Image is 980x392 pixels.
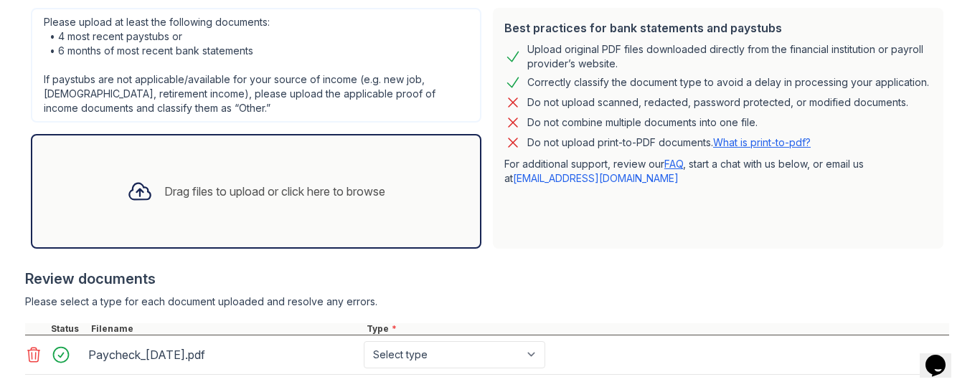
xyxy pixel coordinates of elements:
[25,295,949,309] div: Please select a type for each document uploaded and resolve any errors.
[664,158,683,170] a: FAQ
[527,135,811,150] p: Do not upload print-to-PDF documents.
[713,136,811,148] a: What is print-to-pdf?
[920,335,966,378] iframe: chat widget
[504,19,932,37] div: Best practices for bank statements and paystubs
[25,269,949,289] div: Review documents
[88,323,364,335] div: Filename
[164,183,385,200] div: Drag files to upload or click here to browse
[48,323,88,335] div: Status
[527,114,758,131] div: Do not combine multiple documents into one file.
[527,42,932,71] div: Upload original PDF files downloaded directly from the financial institution or payroll provider’...
[364,323,949,335] div: Type
[31,8,481,123] div: Please upload at least the following documents: • 4 most recent paystubs or • 6 months of most re...
[504,157,932,186] p: For additional support, review our , start a chat with us below, or email us at
[527,94,908,111] div: Do not upload scanned, redacted, password protected, or modified documents.
[88,343,358,366] div: Paycheck_[DATE].pdf
[513,172,679,184] a: [EMAIL_ADDRESS][DOMAIN_NAME]
[527,74,929,91] div: Correctly classify the document type to avoid a delay in processing your application.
